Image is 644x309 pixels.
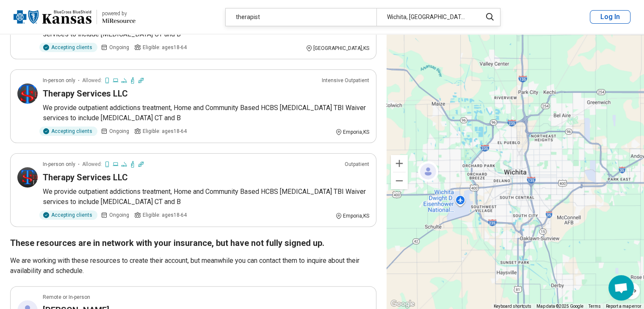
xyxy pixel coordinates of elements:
span: Allowed: [82,160,102,168]
p: Intensive Outpatient [322,77,369,84]
div: Accepting clients [39,210,97,220]
span: Eligible: ages 18-64 [143,211,187,219]
div: Emporia , KS [335,128,369,136]
button: Log In [590,10,630,24]
button: Zoom in [391,155,408,172]
img: Blue Cross Blue Shield Kansas [14,7,91,27]
p: Remote or In-person [43,293,90,301]
div: powered by [102,10,135,17]
div: [GEOGRAPHIC_DATA] , KS [306,44,369,52]
span: Eligible: ages 18-64 [143,127,187,135]
h3: Therapy Services LLC [43,171,128,183]
span: Ongoing [109,127,129,135]
span: Ongoing [109,211,129,219]
p: We are working with these resources to create their account, but meanwhile you can contact them t... [10,256,376,276]
button: Zoom out [391,172,408,189]
p: We provide outpatient addictions treatment, Home and Community Based HCBS [MEDICAL_DATA] TBI Waiv... [43,103,369,123]
p: In-person only [43,160,75,168]
p: Outpatient [345,160,369,168]
span: Map data ©2025 Google [536,304,583,309]
div: Open chat [608,275,634,301]
h3: Therapy Services LLC [43,88,128,99]
span: Eligible: ages 18-64 [143,44,187,51]
a: Blue Cross Blue Shield Kansaspowered by [14,7,135,27]
div: Accepting clients [39,127,97,136]
div: Accepting clients [39,43,97,52]
div: therapist [226,8,376,26]
div: Emporia , KS [335,212,369,220]
div: Wichita, [GEOGRAPHIC_DATA] [376,8,477,26]
a: Terms (opens in new tab) [589,304,601,309]
a: Report a map error [606,304,641,309]
span: Ongoing [109,44,129,51]
p: In-person only [43,77,75,84]
p: We provide outpatient addictions treatment, Home and Community Based HCBS [MEDICAL_DATA] TBI Waiv... [43,187,369,207]
h2: These resources are in network with your insurance, but have not fully signed up. [10,237,376,249]
span: Allowed: [82,77,102,84]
